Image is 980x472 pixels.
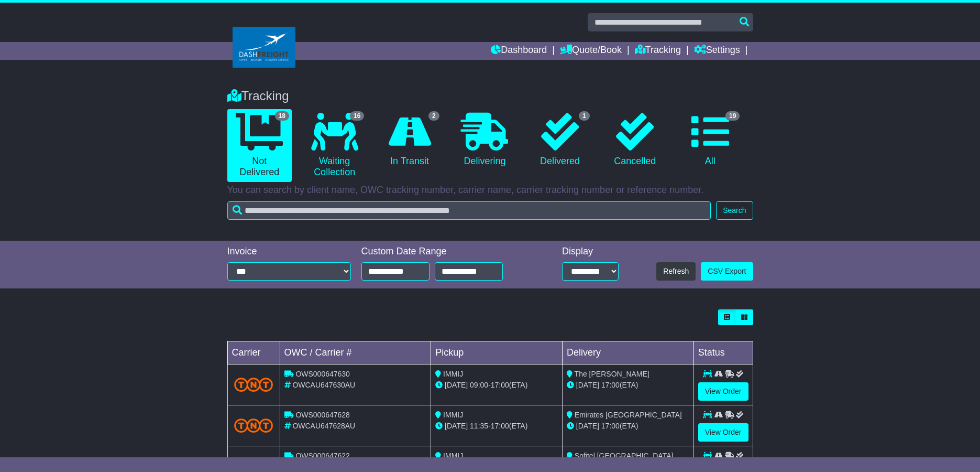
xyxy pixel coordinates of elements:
[562,246,619,258] div: Display
[656,262,696,281] button: Refresh
[491,422,509,430] span: 17:00
[435,380,558,391] div: - (ETA)
[234,378,273,392] img: TNT_Domestic.png
[302,109,367,182] a: 16 Waiting Collection
[361,246,530,258] div: Custom Date Range
[698,423,748,442] a: View Order
[491,381,509,389] span: 17:00
[350,111,364,121] span: 16
[227,185,753,196] p: You can search by client name, OWC tracking number, carrier name, carrier tracking number or refe...
[601,381,620,389] span: 17:00
[443,370,463,378] span: IMMIJ
[445,381,468,389] span: [DATE]
[275,111,289,121] span: 18
[576,422,599,430] span: [DATE]
[562,341,693,364] td: Delivery
[227,341,280,364] td: Carrier
[280,341,431,364] td: OWC / Carrier #
[443,411,463,419] span: IMMIJ
[694,42,740,60] a: Settings
[575,452,674,460] span: Sofitel [GEOGRAPHIC_DATA]
[698,382,748,401] a: View Order
[701,262,753,281] a: CSV Export
[445,422,468,430] span: [DATE]
[222,89,758,104] div: Tracking
[575,411,682,419] span: Emirates [GEOGRAPHIC_DATA]
[377,109,442,171] a: 2 In Transit
[491,42,547,60] a: Dashboard
[716,201,753,220] button: Search
[295,411,350,419] span: OWS000647628
[470,381,488,389] span: 09:00
[575,370,649,378] span: The [PERSON_NAME]
[601,422,620,430] span: 17:00
[443,452,463,460] span: IMMIJ
[567,380,689,391] div: (ETA)
[292,422,355,430] span: OWCAU647628AU
[234,419,273,433] img: TNT_Domestic.png
[576,381,599,389] span: [DATE]
[295,370,350,378] span: OWS000647630
[227,246,351,258] div: Invoice
[453,109,517,171] a: Delivering
[635,42,681,60] a: Tracking
[431,341,563,364] td: Pickup
[603,109,667,171] a: Cancelled
[678,109,742,171] a: 19 All
[527,109,592,171] a: 1 Delivered
[560,42,622,60] a: Quote/Book
[292,381,355,389] span: OWCAU647630AU
[567,421,689,432] div: (ETA)
[295,452,350,460] span: OWS000647622
[428,111,439,121] span: 2
[579,111,590,121] span: 1
[470,422,488,430] span: 11:35
[435,421,558,432] div: - (ETA)
[725,111,740,121] span: 19
[693,341,753,364] td: Status
[227,109,292,182] a: 18 Not Delivered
